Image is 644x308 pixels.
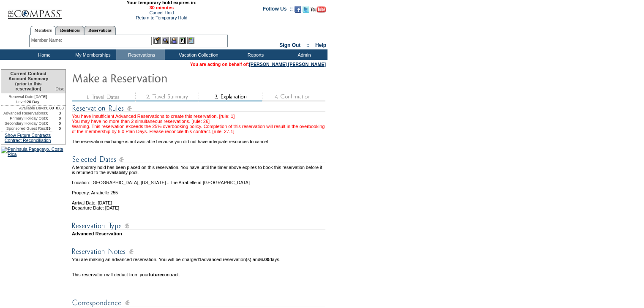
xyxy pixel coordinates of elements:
img: step4_state1.gif [262,93,325,101]
a: Follow us on Twitter [303,8,309,14]
a: Show Future Contracts [5,133,51,138]
img: View [162,37,169,44]
span: Renewal Date: [8,94,34,99]
span: You are acting on behalf of: [190,62,326,67]
img: step3_state2.gif [199,93,262,101]
td: Advanced Reservation [72,231,327,236]
td: Secondary Holiday Opt: [1,121,46,126]
td: Arrival Date: [DATE] [72,195,327,205]
td: Location: [GEOGRAPHIC_DATA], [US_STATE] - The Arrabelle at [GEOGRAPHIC_DATA] [72,175,327,185]
img: Make Reservation [72,69,241,86]
td: 0 [54,121,65,126]
td: Admin [279,49,327,60]
td: Follow Us :: [263,5,293,15]
a: Sign Out [279,42,300,48]
td: [DATE] [1,93,54,99]
a: [PERSON_NAME] [PERSON_NAME] [249,62,326,67]
b: future [149,272,162,277]
a: Residences [56,26,84,35]
td: 0 [46,111,54,116]
td: Available Days: [1,106,46,111]
td: Reports [230,49,279,60]
td: 20 Day [1,99,54,106]
span: Level: [16,99,27,104]
td: The reservation exchange is not available because you did not have adequate resources to cancel [72,134,327,144]
img: Peninsula Papagayo, Costa Rica [1,147,66,157]
td: 0 [54,116,65,121]
img: step1_state3.gif [72,93,135,101]
td: Reservations [116,49,165,60]
td: Property: Arrabelle 255 [72,185,327,195]
b: 1 [199,257,201,262]
span: Disc. [55,86,65,91]
td: Primary Holiday Opt: [1,116,46,121]
img: Become our fan on Facebook [295,6,301,13]
a: Become our fan on Facebook [295,8,301,14]
a: Reservations [84,26,116,35]
img: b_edit.gif [153,37,161,44]
td: 3 [54,111,65,116]
div: Member Name: [31,37,64,44]
img: Follow us on Twitter [303,6,309,13]
img: step2_state3.gif [135,93,199,101]
td: You are making an advanced reservation. You will be charged advanced reservation(s) and days. [72,257,327,267]
td: 0 [46,121,54,126]
a: Contract Reconciliation [5,138,51,143]
td: Vacation Collection [165,49,230,60]
td: My Memberships [68,49,116,60]
td: 0.00 [46,106,54,111]
td: Home [19,49,68,60]
img: Compass Home [7,2,62,19]
img: Subscribe to our YouTube Channel [311,6,326,13]
a: Return to Temporary Hold [136,15,188,20]
td: A temporary hold has been placed on this reservation. You have until the timer above expires to b... [72,165,327,175]
span: 30 minutes [66,5,257,10]
span: :: [306,42,310,48]
img: Impersonate [170,37,177,44]
img: Reservation Dates [72,154,325,165]
td: 0.00 [54,106,65,111]
b: 6.00 [260,257,269,262]
img: Reservation Notes [72,246,325,257]
a: Members [30,26,56,35]
td: Advanced Reservations: [1,111,46,116]
td: 0 [54,126,65,131]
td: This reservation will deduct from your contract. [72,272,327,277]
td: Current Contract Account Summary (prior to this reservation) [1,70,54,93]
a: Help [315,42,326,48]
img: b_calculator.gif [187,37,194,44]
img: Reservations [179,37,186,44]
a: Cancel Hold [149,10,174,15]
div: You have insufficient Advanced Reservations to create this reservation. [rule: 1] You may have no... [72,114,327,134]
img: Reservation Type [72,221,325,231]
img: subTtlResRules.gif [72,103,325,114]
td: 99 [46,126,54,131]
td: 0 [46,116,54,121]
a: Subscribe to our YouTube Channel [311,8,326,14]
td: Sponsored Guest Res: [1,126,46,131]
td: Departure Date: [DATE] [72,205,327,210]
